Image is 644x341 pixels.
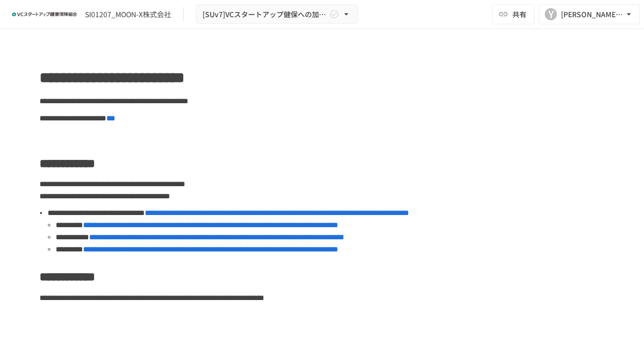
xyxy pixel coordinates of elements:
[512,9,527,20] span: 共有
[539,4,640,24] button: Y[PERSON_NAME][EMAIL_ADDRESS][DOMAIN_NAME]
[12,6,77,22] img: ZDfHsVrhrXUoWEWGWYf8C4Fv4dEjYTEDCNvmL73B7ox
[492,4,535,24] button: 共有
[561,8,624,21] div: [PERSON_NAME][EMAIL_ADDRESS][DOMAIN_NAME]
[196,5,358,24] button: [SUv7]VCスタートアップ健保への加入申請手続き
[203,8,327,21] span: [SUv7]VCスタートアップ健保への加入申請手続き
[545,8,557,20] div: Y
[85,9,171,20] div: SI01207_MOON-X株式会社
